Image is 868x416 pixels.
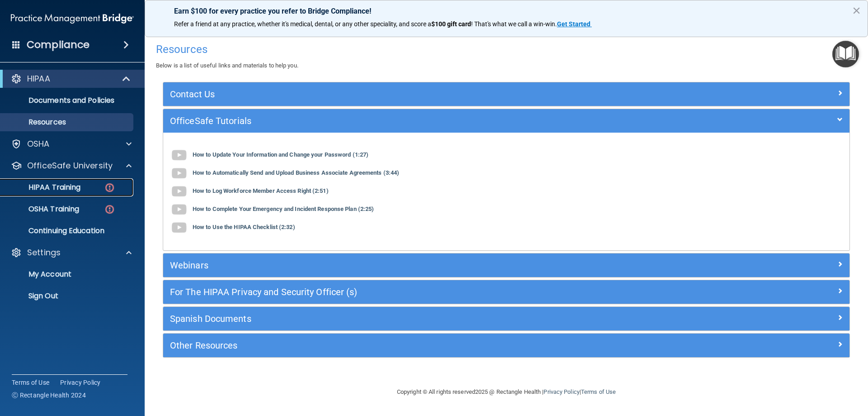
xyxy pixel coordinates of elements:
[193,206,374,213] b: How to Complete Your Emergency and Incident Response Plan (2:25)
[6,118,129,127] p: Resources
[11,247,132,258] a: Settings
[193,224,295,231] b: How to Use the HIPAA Checklist (2:32)
[11,10,134,28] img: PMB logo
[11,160,132,171] a: OfficeSafe University
[6,270,129,279] p: My Account
[170,146,188,164] img: gray_youtube_icon.38fcd6cc.png
[170,164,188,182] img: gray_youtube_icon.38fcd6cc.png
[170,338,843,353] a: Other Resources
[170,260,671,270] h5: Webinars
[170,114,843,128] a: OfficeSafe Tutorials
[832,41,859,67] button: Open Resource Center
[6,183,80,192] p: HIPAA Training
[60,378,101,387] a: Privacy Policy
[170,87,843,101] a: Contact Us
[170,340,671,350] h5: Other Resources
[581,388,616,395] a: Terms of Use
[27,38,90,51] h4: Compliance
[174,20,431,28] span: Refer a friend at any practice, whether it's medical, dental, or any other speciality, and score a
[170,285,843,299] a: For The HIPAA Privacy and Security Officer (s)
[852,3,861,18] button: Close
[27,247,61,258] p: Settings
[11,139,132,149] a: OSHA
[557,20,592,28] a: Get Started
[6,226,129,235] p: Continuing Education
[12,378,49,387] a: Terms of Use
[170,182,188,201] img: gray_youtube_icon.38fcd6cc.png
[170,219,188,237] img: gray_youtube_icon.38fcd6cc.png
[27,160,113,171] p: OfficeSafe University
[341,378,671,406] div: Copyright © All rights reserved 2025 @ Rectangle Health | |
[170,201,188,219] img: gray_youtube_icon.38fcd6cc.png
[156,62,298,69] span: Below is a list of useful links and materials to help you.
[27,73,50,84] p: HIPAA
[12,391,86,400] span: Ⓒ Rectangle Health 2024
[193,188,329,195] b: How to Log Workforce Member Access Right (2:51)
[104,182,115,193] img: danger-circle.6113f641.png
[156,43,857,55] h4: Resources
[11,73,131,84] a: HIPAA
[170,314,671,324] h5: Spanish Documents
[471,20,557,28] span: ! That's what we call a win-win.
[6,96,129,105] p: Documents and Policies
[170,287,671,297] h5: For The HIPAA Privacy and Security Officer (s)
[174,7,839,15] p: Earn $100 for every practice you refer to Bridge Compliance!
[6,292,129,301] p: Sign Out
[557,20,590,28] strong: Get Started
[431,20,471,28] strong: $100 gift card
[543,388,579,395] a: Privacy Policy
[6,205,79,214] p: OSHA Training
[170,116,671,126] h5: OfficeSafe Tutorials
[193,152,368,158] b: How to Update Your Information and Change your Password (1:27)
[104,204,115,215] img: danger-circle.6113f641.png
[193,170,399,177] b: How to Automatically Send and Upload Business Associate Agreements (3:44)
[170,311,843,326] a: Spanish Documents
[170,89,671,99] h5: Contact Us
[27,139,50,149] p: OSHA
[170,258,843,273] a: Webinars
